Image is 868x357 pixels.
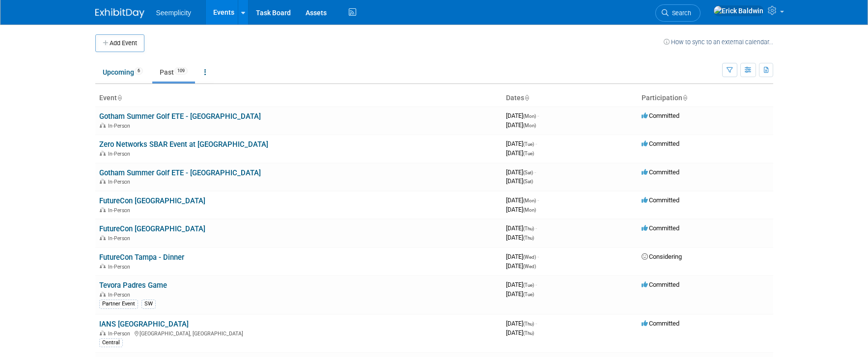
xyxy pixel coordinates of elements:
span: Committed [642,196,679,204]
span: (Sat) [523,179,533,184]
img: In-Person Event [100,123,106,128]
a: Tevora Padres Game [99,281,167,290]
span: [DATE] [506,149,534,157]
th: Participation [638,90,773,107]
a: Zero Networks SBAR Event at [GEOGRAPHIC_DATA] [99,140,268,149]
span: [DATE] [506,224,537,232]
span: (Thu) [523,226,534,231]
span: [DATE] [506,121,536,129]
span: (Thu) [523,330,534,336]
th: Dates [502,90,638,107]
a: FutureCon Tampa - Dinner [99,253,184,262]
a: FutureCon [GEOGRAPHIC_DATA] [99,196,205,205]
span: In-Person [108,235,133,242]
span: [DATE] [506,140,537,147]
span: In-Person [108,151,133,157]
span: [DATE] [506,168,536,176]
img: In-Person Event [100,207,106,212]
span: Search [669,9,691,17]
span: - [535,140,537,147]
span: In-Person [108,330,133,337]
span: - [537,112,539,119]
span: [DATE] [506,234,534,241]
span: [DATE] [506,253,539,260]
span: - [535,224,537,232]
img: ExhibitDay [95,8,144,18]
span: [DATE] [506,262,536,270]
a: Sort by Start Date [524,94,529,102]
span: (Tue) [523,141,534,147]
span: Committed [642,140,679,147]
span: In-Person [108,179,133,185]
th: Event [95,90,502,107]
span: Committed [642,112,679,119]
a: Upcoming6 [95,63,150,82]
div: Central [99,338,123,347]
span: [DATE] [506,281,537,288]
span: [DATE] [506,206,536,213]
span: [DATE] [506,329,534,336]
a: Past109 [152,63,195,82]
span: Committed [642,168,679,176]
span: (Mon) [523,113,536,119]
a: IANS [GEOGRAPHIC_DATA] [99,320,189,329]
span: - [537,253,539,260]
div: Partner Event [99,300,138,308]
img: In-Person Event [100,264,106,269]
img: In-Person Event [100,235,106,240]
span: - [537,196,539,204]
span: (Tue) [523,292,534,297]
span: [DATE] [506,290,534,298]
a: Gotham Summer Golf ETE - [GEOGRAPHIC_DATA] [99,168,261,177]
span: (Thu) [523,321,534,327]
span: In-Person [108,292,133,298]
a: Sort by Event Name [117,94,122,102]
img: In-Person Event [100,330,106,335]
img: In-Person Event [100,179,106,184]
span: - [535,281,537,288]
span: In-Person [108,264,133,270]
div: SW [141,300,156,308]
a: FutureCon [GEOGRAPHIC_DATA] [99,224,205,233]
span: [DATE] [506,177,533,185]
span: (Wed) [523,264,536,269]
img: Erick Baldwin [713,5,764,16]
span: Considering [642,253,682,260]
span: (Thu) [523,235,534,241]
span: Seemplicity [156,9,192,17]
button: Add Event [95,34,144,52]
span: - [535,320,537,327]
span: (Mon) [523,198,536,203]
img: In-Person Event [100,151,106,156]
span: (Tue) [523,282,534,288]
a: Search [655,4,700,22]
span: (Mon) [523,207,536,213]
div: [GEOGRAPHIC_DATA], [GEOGRAPHIC_DATA] [99,329,498,337]
span: (Sat) [523,170,533,175]
span: 109 [174,67,188,75]
span: Committed [642,320,679,327]
span: Committed [642,224,679,232]
img: In-Person Event [100,292,106,297]
span: (Mon) [523,123,536,128]
a: Sort by Participation Type [682,94,687,102]
span: In-Person [108,207,133,214]
span: (Tue) [523,151,534,156]
span: 6 [135,67,143,75]
span: [DATE] [506,112,539,119]
span: (Wed) [523,254,536,260]
span: - [534,168,536,176]
span: Committed [642,281,679,288]
span: [DATE] [506,196,539,204]
a: Gotham Summer Golf ETE - [GEOGRAPHIC_DATA] [99,112,261,121]
a: How to sync to an external calendar... [664,38,773,46]
span: In-Person [108,123,133,129]
span: [DATE] [506,320,537,327]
